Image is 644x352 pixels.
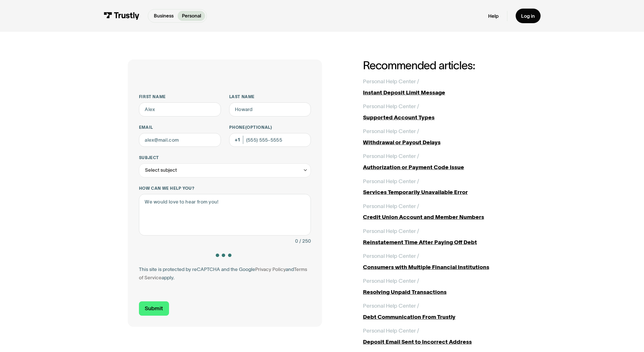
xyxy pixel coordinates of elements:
div: Log in [521,13,535,19]
a: Help [488,13,499,19]
a: Personal Help Center /Resolving Unpaid Transactions [363,277,516,296]
label: Phone [229,125,311,130]
h2: Recommended articles: [363,60,516,72]
a: Personal Help Center /Deposit Email Sent to Incorrect Address [363,327,516,346]
a: Privacy Policy [255,267,286,272]
div: Personal Help Center / [363,277,419,285]
label: How can we help you? [139,186,311,191]
a: Personal Help Center /Supported Account Types [363,102,516,122]
a: Personal Help Center /Reinstatement Time After Paying Off Debt [363,227,516,246]
label: Last name [229,94,311,100]
label: First name [139,94,221,100]
div: Personal Help Center / [363,152,419,160]
p: Business [154,12,174,19]
div: Deposit Email Sent to Incorrect Address [363,338,516,346]
div: Reinstatement Time After Paying Off Debt [363,238,516,246]
div: This site is protected by reCAPTCHA and the Google and apply. [139,265,311,282]
a: Personal [178,11,205,21]
div: Services Temporarily Unavailable Error [363,188,516,196]
a: Log in [516,9,541,23]
div: Instant Deposit Limit Message [363,88,516,97]
input: Submit [139,301,169,316]
a: Personal Help Center /Authorization or Payment Code Issue [363,152,516,171]
input: (555) 555-5555 [229,133,311,147]
label: Email [139,125,221,130]
div: Authorization or Payment Code Issue [363,163,516,171]
div: Debt Communication From Trustly [363,313,516,321]
input: Alex [139,102,221,116]
div: Personal Help Center / [363,252,419,260]
a: Personal Help Center /Services Temporarily Unavailable Error [363,177,516,197]
div: Personal Help Center / [363,177,419,185]
a: Personal Help Center /Credit Union Account and Member Numbers [363,202,516,222]
p: Personal [182,12,201,19]
a: Personal Help Center /Instant Deposit Limit Message [363,77,516,97]
div: Personal Help Center / [363,302,419,310]
span: (Optional) [245,125,272,130]
div: / 250 [299,237,311,245]
div: 0 [295,237,298,245]
div: Supported Account Types [363,113,516,122]
img: Trustly Logo [103,12,140,20]
a: Business [150,11,178,21]
div: Credit Union Account and Member Numbers [363,213,516,221]
div: Withdrawal or Payout Delays [363,138,516,147]
div: Personal Help Center / [363,77,419,86]
a: Personal Help Center /Debt Communication From Trustly [363,302,516,321]
div: Consumers with Multiple Financial Institutions [363,263,516,271]
a: Terms of Service [139,267,307,280]
div: Resolving Unpaid Transactions [363,288,516,296]
div: Personal Help Center / [363,327,419,335]
div: Personal Help Center / [363,102,419,110]
input: alex@mail.com [139,133,221,147]
a: Personal Help Center /Withdrawal or Payout Delays [363,127,516,147]
label: Subject [139,155,311,161]
input: Howard [229,102,311,116]
a: Personal Help Center /Consumers with Multiple Financial Institutions [363,252,516,271]
div: Select subject [145,166,177,174]
div: Personal Help Center / [363,127,419,135]
div: Personal Help Center / [363,202,419,210]
div: Personal Help Center / [363,227,419,235]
